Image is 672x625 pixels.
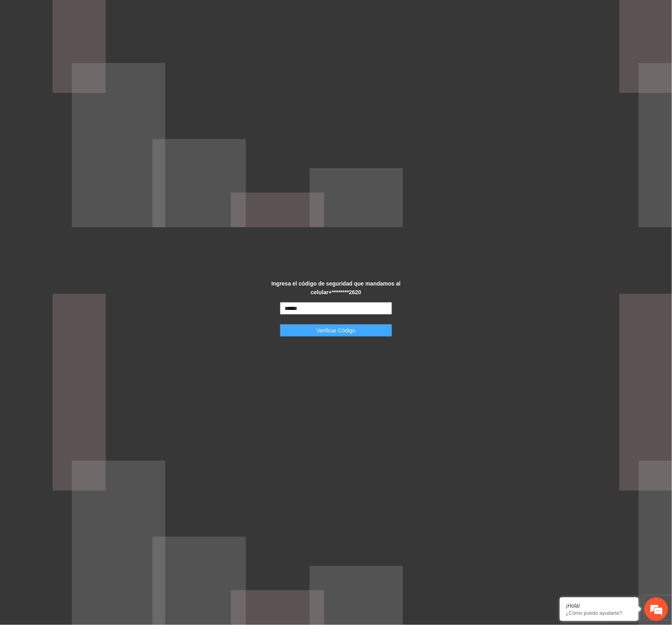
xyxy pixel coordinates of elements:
[317,326,355,335] span: Verificar Código
[566,603,633,609] div: ¡Hola!
[4,215,150,243] textarea: Escriba su mensaje y pulse “Intro”
[271,280,400,295] strong: Ingresa el código de seguridad que mandamos al celular +********2620
[566,610,633,616] p: ¿Cómo puedo ayudarte?
[46,105,109,185] span: Estamos en línea.
[129,4,148,23] div: Minimizar ventana de chat en vivo
[41,40,132,50] div: Chatee con nosotros ahora
[280,324,392,337] button: Verificar Código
